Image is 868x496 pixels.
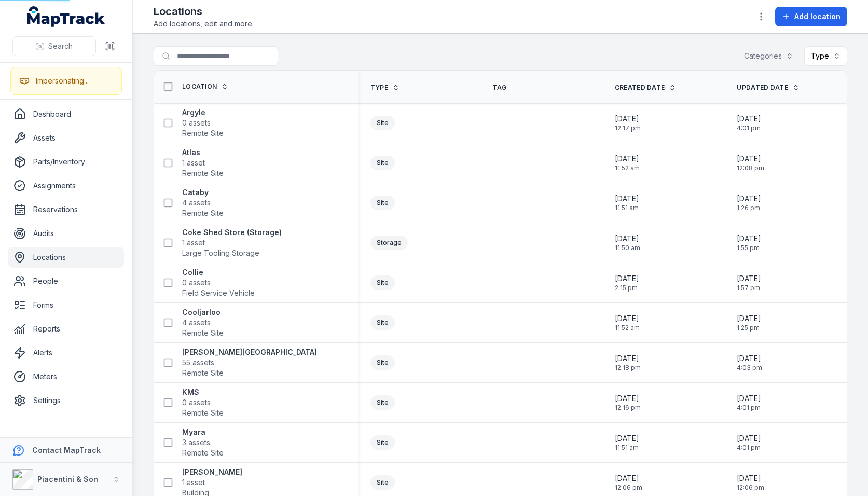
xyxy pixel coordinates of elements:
[182,368,224,378] span: Remote Site
[615,273,639,284] span: [DATE]
[737,393,761,404] span: [DATE]
[615,194,639,204] span: [DATE]
[8,366,124,387] a: Meters
[182,307,224,338] a: Cooljarloo4 assetsRemote Site
[8,247,124,268] a: Locations
[8,342,124,363] a: Alerts
[737,273,761,292] time: 16/01/2025, 1:57:47 pm
[182,248,259,258] span: Large Tooling Storage
[794,11,841,22] span: Add location
[615,433,639,444] span: [DATE]
[182,347,317,378] a: [PERSON_NAME][GEOGRAPHIC_DATA]55 assetsRemote Site
[182,477,205,488] span: 1 asset
[615,393,641,412] time: 06/12/2024, 12:16:41 pm
[182,208,224,218] span: Remote Site
[615,154,640,164] span: [DATE]
[615,473,642,484] span: [DATE]
[182,347,317,357] strong: [PERSON_NAME][GEOGRAPHIC_DATA]
[370,435,395,450] div: Site
[182,467,242,477] strong: [PERSON_NAME]
[182,387,224,418] a: KMS0 assetsRemote Site
[737,313,761,324] span: [DATE]
[182,147,224,158] strong: Atlas
[737,194,761,212] time: 29/05/2025, 1:26:30 pm
[182,82,217,91] span: Location
[8,295,124,315] a: Forms
[370,395,395,410] div: Site
[615,284,639,292] span: 2:15 pm
[182,437,210,448] span: 3 assets
[182,198,211,208] span: 4 assets
[737,114,761,132] time: 24/06/2025, 4:01:25 pm
[370,84,399,92] a: Type
[370,196,395,210] div: Site
[737,353,762,372] time: 19/06/2025, 4:03:05 pm
[737,404,761,412] span: 4:01 pm
[182,118,211,128] span: 0 assets
[615,84,677,92] a: Created Date
[615,114,641,132] time: 06/12/2024, 12:17:30 pm
[182,328,224,338] span: Remote Site
[737,444,761,452] span: 4:01 pm
[737,473,764,492] time: 24/06/2025, 12:06:25 pm
[615,444,639,452] span: 11:51 am
[737,84,788,92] span: Updated Date
[370,315,395,330] div: Site
[182,448,224,458] span: Remote Site
[8,151,124,172] a: Parts/Inventory
[737,114,761,124] span: [DATE]
[27,6,105,27] a: MapTrack
[615,353,641,372] time: 06/12/2024, 12:18:47 pm
[737,324,761,332] span: 1:25 pm
[8,271,124,292] a: People
[615,244,640,252] span: 11:50 am
[8,128,124,148] a: Assets
[182,128,224,139] span: Remote Site
[182,107,224,139] a: Argyle0 assetsRemote Site
[8,223,124,244] a: Audits
[737,433,761,452] time: 24/06/2025, 4:01:18 pm
[182,227,282,238] strong: Coke Shed Store (Storage)
[737,233,761,244] span: [DATE]
[737,473,764,484] span: [DATE]
[615,393,641,404] span: [DATE]
[737,164,764,172] span: 12:08 pm
[182,227,282,258] a: Coke Shed Store (Storage)1 assetLarge Tooling Storage
[182,107,224,118] strong: Argyle
[615,273,639,292] time: 20/12/2024, 2:15:11 pm
[36,76,89,86] div: Impersonating...
[8,319,124,339] a: Reports
[615,433,639,452] time: 06/12/2024, 11:51:09 am
[737,433,761,444] span: [DATE]
[615,164,640,172] span: 11:52 am
[804,46,847,66] button: Type
[737,364,762,372] span: 4:03 pm
[182,187,224,218] a: Cataby4 assetsRemote Site
[615,194,639,212] time: 06/12/2024, 11:51:41 am
[370,236,408,250] div: Storage
[182,318,211,328] span: 4 assets
[182,427,224,437] strong: Myara
[182,267,255,278] strong: Collie
[737,154,764,172] time: 29/05/2025, 12:08:29 pm
[182,158,205,168] span: 1 asset
[737,84,800,92] a: Updated Date
[182,267,255,298] a: Collie0 assetsField Service Vehicle
[370,355,395,370] div: Site
[615,313,640,332] time: 06/12/2024, 11:52:11 am
[615,204,639,212] span: 11:51 am
[737,204,761,212] span: 1:26 pm
[737,313,761,332] time: 29/05/2025, 1:25:14 pm
[8,199,124,220] a: Reservations
[737,353,762,364] span: [DATE]
[182,397,211,408] span: 0 assets
[370,475,395,490] div: Site
[737,393,761,412] time: 24/06/2025, 4:01:32 pm
[182,387,224,397] strong: KMS
[8,175,124,196] a: Assignments
[615,114,641,124] span: [DATE]
[182,408,224,418] span: Remote Site
[182,187,224,198] strong: Cataby
[615,233,640,252] time: 06/12/2024, 11:50:28 am
[737,284,761,292] span: 1:57 pm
